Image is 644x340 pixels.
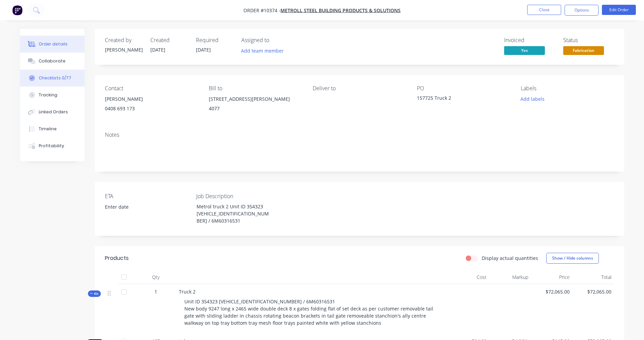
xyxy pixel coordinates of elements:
span: Yes [504,46,545,55]
button: Options [565,5,599,16]
div: Checklists 0/77 [39,75,71,81]
div: Tracking [39,92,57,98]
div: Created by [105,37,142,43]
span: Truck 2 [179,288,196,295]
div: [PERSON_NAME] [105,94,198,104]
div: [STREET_ADDRESS][PERSON_NAME] [209,94,302,104]
span: Fabrication [563,46,604,55]
span: Order #10374 - [243,7,280,14]
div: Bill to [209,85,302,92]
div: 157725 Truck 2 [417,94,502,104]
div: Labels [521,85,614,92]
label: Display actual quantities [482,254,538,262]
div: Created [150,37,188,43]
button: Close [527,5,561,15]
div: Contact [105,85,198,92]
div: [STREET_ADDRESS][PERSON_NAME]4077 [209,94,302,116]
button: Collaborate [20,53,85,70]
button: Show / Hide columns [546,253,599,264]
div: Qty [135,270,176,284]
span: Kit [90,291,99,296]
div: Status [563,37,614,43]
span: 1 [154,288,157,295]
span: Unit ID 354323 [VEHICLE_IDENTIFICATION_NUMBER] / 6M60316531 New body 9247 long x 2465 wide double... [184,298,435,326]
label: ETA [105,192,190,200]
button: Timeline [20,120,85,137]
button: Fabrication [563,46,604,56]
button: Checklists 0/77 [20,70,85,87]
div: Linked Orders [39,109,68,115]
button: Profitability [20,137,85,154]
div: Metrol truck 2 Unit ID 354323 [VEHICLE_IDENTIFICATION_NUMBER] / 6M60316531 [191,202,276,226]
div: Collaborate [39,58,66,64]
span: [DATE] [150,46,165,53]
div: Total [572,270,614,284]
button: Add team member [237,46,287,55]
div: Markup [489,270,531,284]
label: Job Description [196,192,281,200]
div: [PERSON_NAME] [105,46,142,53]
div: Assigned to [241,37,309,43]
div: Profitability [39,143,64,149]
div: Invoiced [504,37,555,43]
span: $72,065.00 [575,288,611,295]
a: Metroll Steel Building products & Solutions [280,7,401,14]
div: Required [196,37,233,43]
div: Kit [88,290,101,297]
span: [DATE] [196,46,211,53]
div: Products [105,254,129,262]
div: Notes [105,132,614,138]
span: $72,065.00 [534,288,570,295]
div: 4077 [209,104,302,113]
div: Order details [39,41,68,47]
img: Factory [12,5,22,15]
button: Tracking [20,87,85,103]
div: Price [531,270,573,284]
input: Enter date [100,202,185,212]
div: Deliver to [313,85,406,92]
button: Add team member [241,46,288,55]
div: [PERSON_NAME]0408 693 173 [105,94,198,116]
div: Timeline [39,126,57,132]
button: Linked Orders [20,103,85,120]
button: Order details [20,36,85,53]
div: 0408 693 173 [105,104,198,113]
div: Cost [448,270,490,284]
button: Add labels [517,94,548,103]
div: PO [417,85,510,92]
button: Edit Order [602,5,636,15]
